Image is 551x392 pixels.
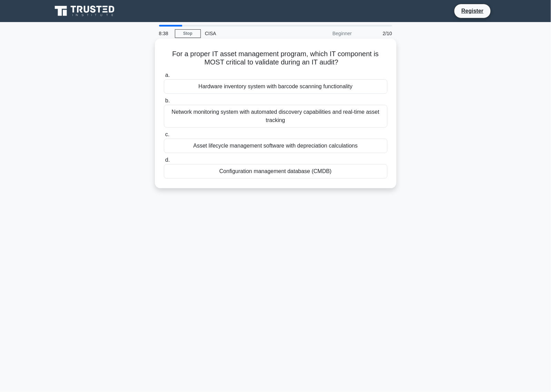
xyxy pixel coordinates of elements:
span: d. [165,157,170,163]
div: Network monitoring system with automated discovery capabilities and real-time asset tracking [164,105,387,128]
div: Hardware inventory system with barcode scanning functionality [164,79,387,94]
a: Stop [175,29,201,38]
div: CISA [201,27,296,40]
div: Beginner [296,27,356,40]
div: Configuration management database (CMDB) [164,164,387,179]
span: a. [165,72,170,78]
div: Asset lifecycle management software with depreciation calculations [164,139,387,153]
a: Register [457,7,488,15]
div: 8:38 [155,27,175,40]
span: b. [165,98,170,103]
h5: For a proper IT asset management program, which IT component is MOST critical to validate during ... [163,50,388,67]
div: 2/10 [356,27,396,40]
span: c. [165,131,169,137]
